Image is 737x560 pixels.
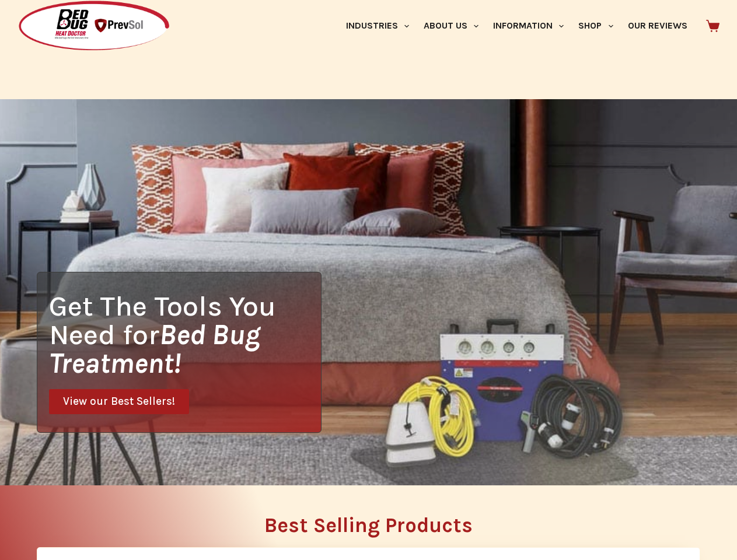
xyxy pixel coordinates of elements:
h1: Get The Tools You Need for [49,292,321,377]
span: View our Best Sellers! [63,396,175,407]
a: View our Best Sellers! [49,389,189,414]
button: Open LiveChat chat widget [9,5,44,40]
i: Bed Bug Treatment! [49,318,260,380]
h2: Best Selling Products [37,515,700,535]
